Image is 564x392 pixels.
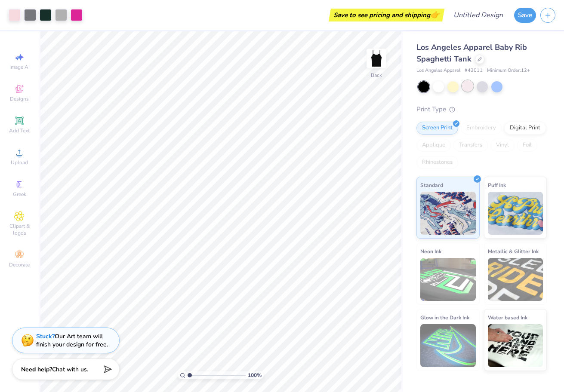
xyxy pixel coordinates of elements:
[430,9,440,20] span: 👉
[4,223,34,236] span: Clipart & logos
[10,95,29,102] span: Designs
[517,139,537,152] div: Foil
[368,50,385,67] img: Back
[420,247,441,256] span: Neon Ink
[453,139,488,152] div: Transfers
[487,67,530,74] span: Minimum Order: 12 +
[488,181,506,190] span: Puff Ink
[331,9,442,21] div: Save to see pricing and shipping
[488,192,543,235] img: Puff Ink
[488,247,539,256] span: Metallic & Glitter Ink
[36,332,55,340] strong: Stuck?
[9,64,30,70] span: Image AI
[420,313,469,322] span: Glow in the Dark Ink
[461,122,502,135] div: Embroidery
[416,42,527,64] span: Los Angeles Apparel Baby Rib Spaghetti Tank
[416,104,547,114] div: Print Type
[248,371,262,379] span: 100 %
[420,181,443,190] span: Standard
[447,6,510,24] input: Untitled Design
[371,71,382,79] div: Back
[416,139,451,152] div: Applique
[416,156,458,169] div: Rhinestones
[13,191,26,198] span: Greek
[9,127,30,134] span: Add Text
[416,122,458,135] div: Screen Print
[420,258,476,301] img: Neon Ink
[488,258,543,301] img: Metallic & Glitter Ink
[52,365,88,374] span: Chat with us.
[504,122,546,135] div: Digital Print
[514,8,536,23] button: Save
[420,192,476,235] img: Standard
[11,159,28,166] span: Upload
[416,67,460,74] span: Los Angeles Apparel
[420,324,476,367] img: Glow in the Dark Ink
[465,67,483,74] span: # 43011
[36,332,108,349] div: Our Art team will finish your design for free.
[488,313,527,322] span: Water based Ink
[21,365,52,374] strong: Need help?
[490,139,515,152] div: Vinyl
[488,324,543,367] img: Water based Ink
[9,261,30,268] span: Decorate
